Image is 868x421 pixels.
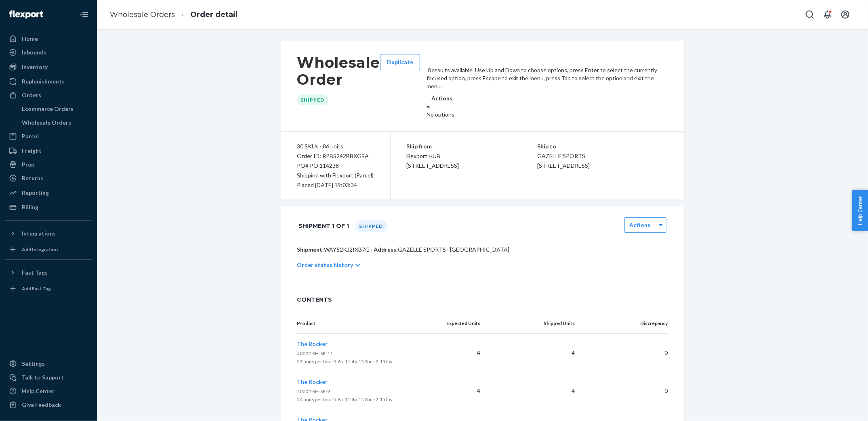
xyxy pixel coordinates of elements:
button: Duplicate [380,54,420,70]
a: Talk to Support [5,371,92,384]
button: Close Navigation [76,6,92,23]
p: 4 [446,387,480,395]
div: Returns [22,174,43,182]
a: Wholesale Orders [110,10,175,19]
p: 57 units per box · 5.6 x 11.4 x 15.3 in · 2.15 lbs [297,358,434,366]
img: Flexport logo [9,10,43,19]
label: Actions [630,221,651,229]
div: Parcel [22,132,39,140]
a: Home [5,32,92,45]
div: Reporting [22,189,49,197]
label: Actions [431,94,452,102]
div: Settings [22,360,45,368]
a: Wholesale Orders [18,116,92,129]
a: Replenishments [5,75,92,88]
p: Shipping with Flexport (Parcel) [297,171,374,180]
span: CONTENTS [297,296,668,304]
div: Talk to Support [22,373,64,381]
a: Help Center [5,385,92,398]
span: The Rocker [297,340,328,347]
div: Inbounds [22,48,46,56]
button: Open Search Box [802,6,818,23]
span: 40002-SH-SE-9 [297,388,330,394]
div: Add Integration [22,246,58,253]
span: Address: [374,246,398,253]
div: Shipped [356,220,387,232]
div: Home [22,35,38,43]
span: 40002-SH-SE-11 [297,350,333,356]
div: Placed [DATE] 19:03:34 [297,180,374,190]
div: No options [427,110,668,119]
button: Open account menu [837,6,853,23]
span: Shipment: [297,246,324,253]
span: GAZELLE SPORTS [STREET_ADDRESS] [537,152,590,169]
div: Help Center [22,387,55,395]
div: Integrations [22,229,56,238]
div: Billing [22,203,38,211]
p: Expected Units [446,320,480,327]
a: Parcel [5,130,92,143]
div: Ecommerce Orders [22,105,74,113]
a: Inventory [5,60,92,73]
a: Orders [5,89,92,102]
p: Ship to [537,142,668,151]
a: Reporting [5,186,92,199]
span: Flexport HUB [STREET_ADDRESS] [407,152,459,169]
h1: Wholesale Order [297,54,380,88]
p: Ship from [407,142,538,151]
div: Inventory [22,63,48,71]
a: Returns [5,172,92,185]
a: Freight [5,144,92,157]
div: Orders [22,91,41,99]
a: Add Fast Tag [5,282,92,295]
p: Order status history [297,261,353,269]
button: Help Center [852,190,868,231]
p: Shipped Units [493,320,575,327]
p: 4 [446,349,480,357]
div: Give Feedback [22,401,61,409]
p: Product [297,320,434,327]
a: Billing [5,201,92,214]
p: WAY52KJ2IXB7G · GAZELLE SPORTS · [GEOGRAPHIC_DATA] [297,246,668,254]
p: 0 results available. Use Up and Down to choose options, press Enter to select the currently focus... [427,66,668,90]
ol: breadcrumbs [103,3,244,27]
span: The Rocker [297,378,328,385]
div: Shipped [297,94,328,105]
div: Prep [22,160,34,169]
p: 4 [493,387,575,395]
p: 4 [493,349,575,357]
div: Replenishments [22,77,65,85]
p: 0 [588,387,668,395]
div: Wholesale Orders [22,119,71,127]
p: 54 units per box · 5.6 x 11.4 x 15.3 in · 2.15 lbs [297,396,434,404]
div: PO# PO 114238 [297,161,374,171]
button: Fast Tags [5,266,92,279]
h1: Shipment 1 of 1 [299,217,349,234]
a: Add Integration [5,243,92,256]
button: Give Feedback [5,398,92,411]
button: The Rocker [297,378,328,386]
div: 30 SKUs · 86 units [297,142,374,151]
a: Prep [5,158,92,171]
a: Settings [5,357,92,370]
div: Freight [22,147,42,155]
p: 0 [588,349,668,357]
a: Order detail [190,10,237,19]
button: Integrations [5,227,92,240]
a: Inbounds [5,46,92,59]
a: Ecommerce Orders [18,102,92,115]
button: Open notifications [820,6,836,23]
div: Add Fast Tag [22,285,51,292]
div: Order ID: RPBS242BBXG9A [297,151,374,161]
p: Discrepancy [588,320,668,327]
div: Fast Tags [22,269,48,277]
button: The Rocker [297,340,328,348]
